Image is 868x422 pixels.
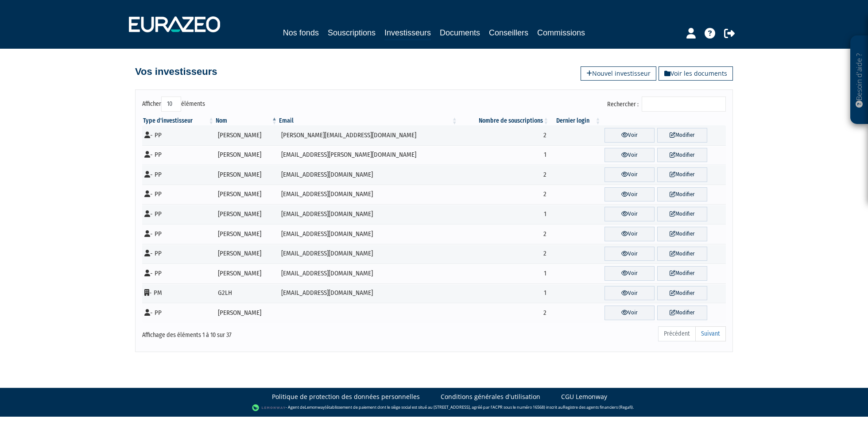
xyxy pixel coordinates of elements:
[657,286,707,301] a: Modifier
[278,283,458,303] td: [EMAIL_ADDRESS][DOMAIN_NAME]
[215,204,278,224] td: [PERSON_NAME]
[604,266,655,281] a: Voir
[142,263,215,283] td: - PP
[142,116,215,125] th: Type d'investisseur : activer pour trier la colonne par ordre croissant
[215,125,278,145] td: [PERSON_NAME]
[142,165,215,185] td: - PP
[657,227,707,241] a: Modifier
[657,207,707,221] a: Modifier
[607,97,726,112] label: Rechercher :
[458,303,550,323] td: 2
[215,116,278,125] th: Nom : activer pour trier la colonne par ordre d&eacute;croissant
[9,403,859,412] div: - Agent de (établissement de paiement dont le siège social est situé au [STREET_ADDRESS], agréé p...
[489,27,528,39] a: Conseillers
[604,306,655,320] a: Voir
[142,204,215,224] td: - PP
[604,227,655,241] a: Voir
[278,204,458,224] td: [EMAIL_ADDRESS][DOMAIN_NAME]
[854,40,864,120] p: Besoin d'aide ?
[215,145,278,165] td: [PERSON_NAME]
[458,283,550,303] td: 1
[215,165,278,185] td: [PERSON_NAME]
[278,116,458,125] th: Email : activer pour trier la colonne par ordre croissant
[604,286,655,301] a: Voir
[604,148,655,163] a: Voir
[215,244,278,264] td: [PERSON_NAME]
[278,145,458,165] td: [EMAIL_ADDRESS][PERSON_NAME][DOMAIN_NAME]
[604,207,655,221] a: Voir
[657,167,707,182] a: Modifier
[215,224,278,244] td: [PERSON_NAME]
[458,165,550,185] td: 2
[604,128,655,143] a: Voir
[440,27,480,39] a: Documents
[458,244,550,264] td: 2
[657,148,707,163] a: Modifier
[215,185,278,205] td: [PERSON_NAME]
[142,283,215,303] td: - PM
[278,244,458,264] td: [EMAIL_ADDRESS][DOMAIN_NAME]
[142,325,378,340] div: Affichage des éléments 1 à 10 sur 37
[142,97,205,112] label: Afficher éléments
[657,247,707,261] a: Modifier
[142,244,215,264] td: - PP
[441,392,540,401] a: Conditions générales d'utilisation
[657,187,707,202] a: Modifier
[283,27,319,39] a: Nos fonds
[161,97,181,112] select: Afficheréléments
[305,404,325,410] a: Lemonway
[604,187,655,202] a: Voir
[142,303,215,323] td: - PP
[581,66,656,81] a: Nouvel investisseur
[458,185,550,205] td: 2
[642,97,726,112] input: Rechercher :
[561,392,607,401] a: CGU Lemonway
[657,306,707,320] a: Modifier
[458,116,550,125] th: Nombre de souscriptions : activer pour trier la colonne par ordre croissant
[142,145,215,165] td: - PP
[657,128,707,143] a: Modifier
[563,404,633,410] a: Registre des agents financiers (Regafi)
[458,224,550,244] td: 2
[659,66,733,81] a: Voir les documents
[458,263,550,283] td: 1
[142,185,215,205] td: - PP
[458,204,550,224] td: 1
[278,165,458,185] td: [EMAIL_ADDRESS][DOMAIN_NAME]
[695,326,726,341] a: Suivant
[537,27,585,39] a: Commissions
[604,247,655,261] a: Voir
[278,185,458,205] td: [EMAIL_ADDRESS][DOMAIN_NAME]
[272,392,420,401] a: Politique de protection des données personnelles
[384,27,431,40] a: Investisseurs
[142,224,215,244] td: - PP
[215,263,278,283] td: [PERSON_NAME]
[328,27,376,39] a: Souscriptions
[215,303,278,323] td: [PERSON_NAME]
[129,16,220,32] img: 1732889491-logotype_eurazeo_blanc_rvb.png
[135,66,217,77] h4: Vos investisseurs
[458,145,550,165] td: 1
[550,116,601,125] th: Dernier login : activer pour trier la colonne par ordre croissant
[278,263,458,283] td: [EMAIL_ADDRESS][DOMAIN_NAME]
[142,125,215,145] td: - PP
[278,224,458,244] td: [EMAIL_ADDRESS][DOMAIN_NAME]
[278,125,458,145] td: [PERSON_NAME][EMAIL_ADDRESS][DOMAIN_NAME]
[458,125,550,145] td: 2
[252,403,286,412] img: logo-lemonway.png
[215,283,278,303] td: G2LH
[602,116,726,125] th: &nbsp;
[657,266,707,281] a: Modifier
[604,167,655,182] a: Voir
